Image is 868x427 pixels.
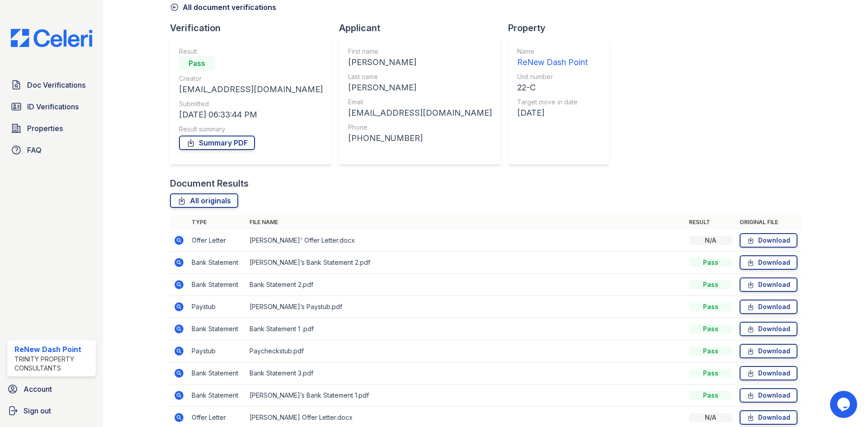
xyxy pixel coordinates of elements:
[27,101,79,112] span: ID Verifications
[740,233,797,248] a: Download
[736,215,801,230] th: Original file
[246,362,685,385] td: Bank Statement 3.pdf
[188,230,246,252] td: Offer Letter
[170,22,339,34] div: Verification
[246,252,685,274] td: [PERSON_NAME]’s Bank Statement 2.pdf
[348,56,492,69] div: [PERSON_NAME]
[14,355,92,373] div: Trinity Property Consultants
[517,56,588,69] div: ReNew Dash Point
[4,380,99,398] a: Account
[740,388,797,403] a: Download
[188,340,246,362] td: Paystub
[179,125,323,134] div: Result summary
[348,98,492,107] div: Email
[179,99,323,108] div: Submitted
[740,366,797,380] a: Download
[246,340,685,362] td: Paycheckstub.pdf
[246,385,685,407] td: [PERSON_NAME]’s Bank Statement 1.pdf
[830,391,859,418] iframe: chat widget
[517,107,588,119] div: [DATE]
[689,236,732,245] div: N/A
[740,255,797,270] a: Download
[517,72,588,81] div: Unit number
[24,384,52,394] span: Account
[348,81,492,94] div: [PERSON_NAME]
[740,344,797,358] a: Download
[188,362,246,385] td: Bank Statement
[246,318,685,340] td: Bank Statement 1 .pdf
[246,274,685,296] td: Bank Statement 2.pdf
[188,252,246,274] td: Bank Statement
[246,296,685,318] td: [PERSON_NAME]’s Paystub.pdf
[179,56,215,70] div: Pass
[27,123,63,134] span: Properties
[517,98,588,107] div: Target move in date
[179,74,323,83] div: Creator
[348,123,492,132] div: Phone
[7,98,96,116] a: ID Verifications
[508,22,617,34] div: Property
[24,405,51,416] span: Sign out
[740,300,797,314] a: Download
[170,193,238,208] a: All originals
[348,107,492,119] div: [EMAIL_ADDRESS][DOMAIN_NAME]
[689,413,732,422] div: N/A
[689,258,732,267] div: Pass
[170,2,276,13] a: All document verifications
[179,83,323,96] div: [EMAIL_ADDRESS][DOMAIN_NAME]
[689,324,732,333] div: Pass
[348,72,492,81] div: Last name
[517,81,588,94] div: 22-C
[4,29,99,47] img: CE_Logo_Blue-a8612792a0a2168367f1c8372b55b34899dd931a85d93a1a3d3e32e68fde9ad4.png
[179,47,323,56] div: Result
[740,277,797,292] a: Download
[188,215,246,230] th: Type
[348,132,492,145] div: [PHONE_NUMBER]
[689,369,732,378] div: Pass
[14,344,92,355] div: ReNew Dash Point
[179,136,255,150] a: Summary PDF
[740,322,797,336] a: Download
[170,177,249,190] div: Document Results
[517,47,588,56] div: Name
[348,47,492,56] div: First name
[188,274,246,296] td: Bank Statement
[689,347,732,356] div: Pass
[246,230,685,252] td: [PERSON_NAME]' Offer Letter.docx
[4,402,99,420] a: Sign out
[339,22,508,34] div: Applicant
[689,391,732,400] div: Pass
[179,108,323,121] div: [DATE] 06:33:44 PM
[7,141,96,159] a: FAQ
[740,410,797,425] a: Download
[27,145,42,155] span: FAQ
[188,296,246,318] td: Paystub
[27,80,85,90] span: Doc Verifications
[689,302,732,311] div: Pass
[188,318,246,340] td: Bank Statement
[517,47,588,69] a: Name ReNew Dash Point
[7,119,96,137] a: Properties
[246,215,685,230] th: File name
[689,280,732,289] div: Pass
[7,76,96,94] a: Doc Verifications
[685,215,736,230] th: Result
[188,385,246,407] td: Bank Statement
